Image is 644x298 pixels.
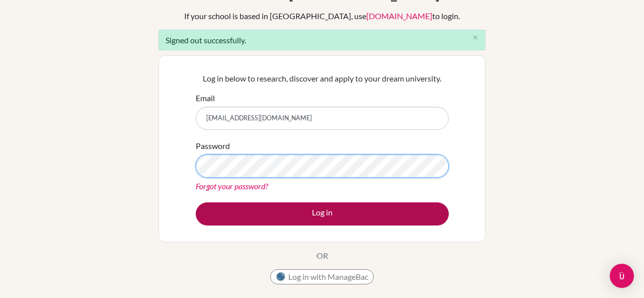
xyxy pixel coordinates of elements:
a: Forgot your password? [196,181,268,191]
div: Open Intercom Messenger [610,264,634,288]
p: Log in below to research, discover and apply to your dream university. [196,72,449,85]
button: Log in [196,202,449,226]
p: OR [316,250,328,262]
a: [DOMAIN_NAME] [366,11,432,21]
button: Close [465,30,485,45]
i: close [471,34,479,41]
div: If your school is based in [GEOGRAPHIC_DATA], use to login. [184,10,460,22]
div: Signed out successfully. [158,30,486,50]
label: Email [196,92,215,104]
button: Log in with ManageBac [270,269,374,284]
label: Password [196,140,230,152]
